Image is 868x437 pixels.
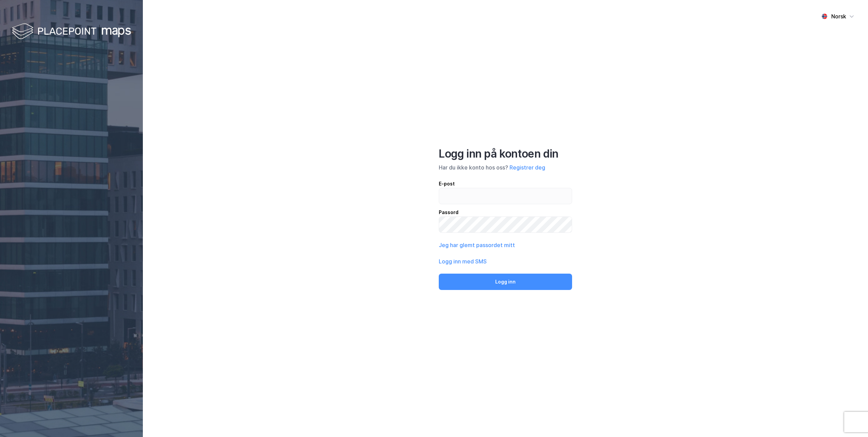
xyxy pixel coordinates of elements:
div: E-post [439,180,572,188]
iframe: Chat Widget [834,404,868,437]
button: Jeg har glemt passordet mitt [439,241,515,249]
div: Har du ikke konto hos oss? [439,163,572,172]
div: Norsk [831,12,846,20]
div: Passord [439,208,572,216]
img: logo-white.f07954bde2210d2a523dddb988cd2aa7.svg [12,22,131,42]
button: Registrer deg [510,163,545,172]
div: Logg inn på kontoen din [439,147,572,161]
button: Logg inn med SMS [439,257,487,265]
button: Logg inn [439,274,572,290]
